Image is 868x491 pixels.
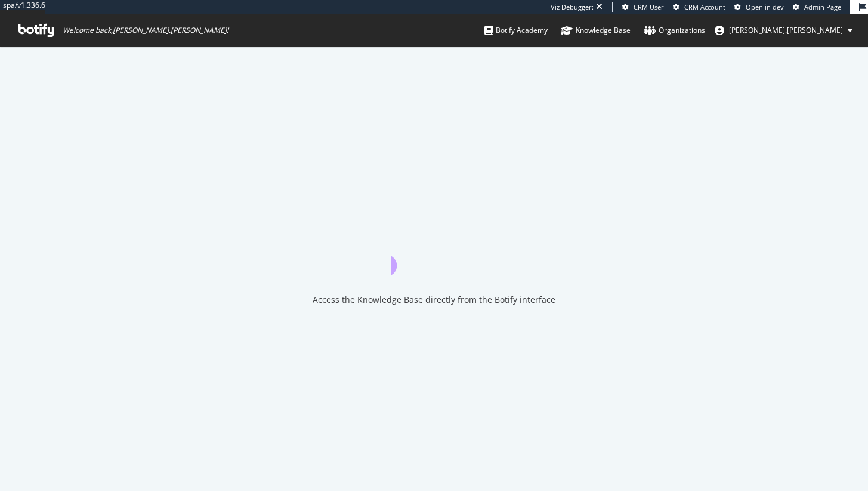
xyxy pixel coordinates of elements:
[561,24,631,36] div: Knowledge Base
[729,25,843,35] span: jessica.jordan
[484,24,548,36] div: Botify Academy
[622,2,664,12] a: CRM User
[734,2,784,12] a: Open in dev
[793,2,841,12] a: Admin Page
[644,14,705,47] a: Organizations
[705,21,862,40] button: [PERSON_NAME].[PERSON_NAME]
[684,2,725,11] span: CRM Account
[746,2,784,11] span: Open in dev
[673,2,725,12] a: CRM Account
[391,232,477,275] div: animation
[484,14,548,47] a: Botify Academy
[63,26,228,35] span: Welcome back, [PERSON_NAME].[PERSON_NAME] !
[804,2,841,11] span: Admin Page
[561,14,631,47] a: Knowledge Base
[313,294,555,306] div: Access the Knowledge Base directly from the Botify interface
[634,2,664,11] span: CRM User
[551,2,594,12] div: Viz Debugger:
[644,24,705,36] div: Organizations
